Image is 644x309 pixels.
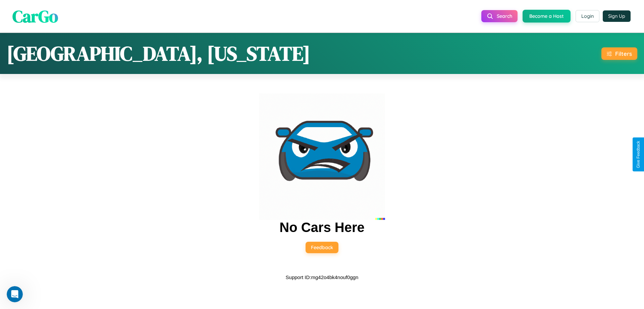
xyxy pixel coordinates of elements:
h1: [GEOGRAPHIC_DATA], [US_STATE] [7,40,310,67]
div: Filters [615,50,632,57]
img: car [259,93,385,220]
button: Feedback [306,242,338,253]
button: Filters [601,47,637,60]
span: CarGo [12,4,58,28]
p: Support ID: mg42o4bk4nouf0ggn [286,273,359,282]
button: Become a Host [523,10,571,23]
span: Search [497,13,512,19]
button: Search [481,10,518,22]
h2: No Cars Here [279,220,364,235]
button: Login [576,10,599,22]
button: Sign Up [603,10,631,22]
iframe: Intercom live chat [7,286,23,302]
div: Give Feedback [636,141,641,168]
